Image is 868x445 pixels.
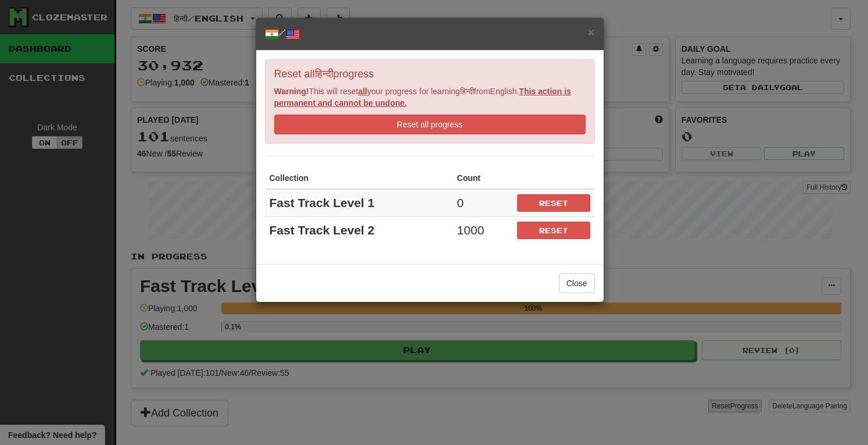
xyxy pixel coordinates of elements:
[587,26,594,38] button: Close
[453,168,512,189] th: Count
[517,194,590,212] button: Reset
[453,189,512,217] td: 0
[265,27,300,37] span: /
[453,217,512,244] td: 1000
[274,87,309,96] strong: Warning!
[559,273,595,293] button: Close
[517,222,590,239] button: Reset
[274,69,586,80] h4: Reset all हिन्दी progress
[274,86,586,109] p: This will reset your progress for learning हिन्दी from English .
[265,217,453,244] td: Fast Track Level 2
[274,115,586,134] button: Reset all progress
[265,189,453,217] td: Fast Track Level 1
[265,168,453,189] th: Collection
[587,25,594,38] span: ×
[358,87,367,96] u: all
